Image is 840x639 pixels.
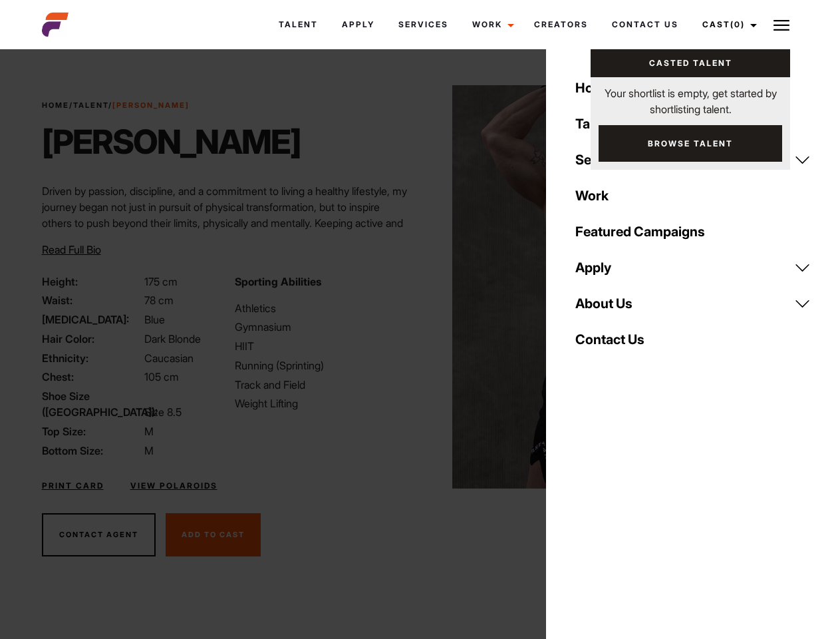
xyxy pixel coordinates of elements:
span: Bottom Size: [42,443,142,459]
span: Height: [42,274,142,290]
a: Creators [522,7,600,43]
a: Contact Us [600,7,690,43]
a: Talent [267,7,330,43]
span: 175 cm [144,275,178,288]
button: Read Full Bio [42,242,101,258]
a: Casted Talent [591,49,790,77]
span: (0) [730,19,745,29]
span: Hair Color: [42,331,142,347]
strong: Sporting Abilities [235,275,321,288]
a: Home [42,101,69,110]
li: Gymnasium [235,319,412,335]
span: Waist: [42,292,142,308]
a: Print Card [42,480,104,492]
strong: [PERSON_NAME] [112,101,190,110]
span: Shoe Size ([GEOGRAPHIC_DATA]): [42,388,142,420]
span: Blue [144,313,165,326]
p: Your shortlist is empty, get started by shortlisting talent. [591,77,790,117]
li: Athletics [235,300,412,316]
li: Track and Field [235,377,412,393]
a: Talent [567,106,819,142]
button: Add To Cast [166,513,261,557]
a: Work [460,7,522,43]
span: 105 cm [144,370,179,383]
span: Caucasian [144,351,194,365]
span: Dark Blonde [144,332,201,345]
span: M [144,425,154,438]
a: Cast(0) [690,7,765,43]
span: Read Full Bio [42,243,101,256]
a: Services [386,7,460,43]
span: M [144,444,154,457]
a: View Polaroids [130,480,217,492]
a: Apply [567,250,819,286]
h1: [PERSON_NAME] [42,122,301,162]
button: Contact Agent [42,513,156,557]
a: Talent [73,101,108,110]
p: Driven by passion, discipline, and a commitment to living a healthy lifestyle, my journey began n... [42,183,412,263]
span: [MEDICAL_DATA]: [42,312,142,327]
li: Weight Lifting [235,395,412,411]
span: / / [42,100,190,111]
span: 78 cm [144,294,174,307]
a: About Us [567,286,819,321]
li: Running (Sprinting) [235,357,412,373]
a: Contact Us [567,321,819,357]
li: HIIT [235,338,412,354]
span: Ethnicity: [42,350,142,366]
a: Home [567,70,819,106]
a: Apply [330,7,386,43]
span: Size 8.5 [144,405,182,419]
span: Chest: [42,369,142,385]
a: Browse Talent [599,125,782,162]
span: Top Size: [42,423,142,439]
span: Add To Cast [182,530,245,539]
a: Services [567,142,819,178]
a: Work [567,178,819,214]
img: cropped-aefm-brand-fav-22-square.png [42,11,69,38]
a: Featured Campaigns [567,214,819,250]
img: Burger icon [773,17,789,33]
